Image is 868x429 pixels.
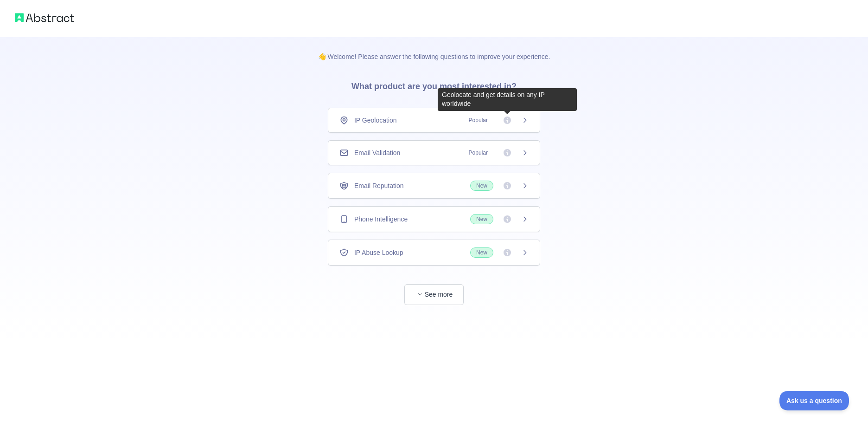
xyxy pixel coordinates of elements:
[337,61,531,108] h3: What product are you most interested in?
[354,116,397,125] span: IP Geolocation
[470,181,493,191] span: New
[470,247,493,258] span: New
[470,214,493,224] span: New
[354,214,408,224] span: Phone Intelligence
[442,91,573,109] div: Geolocate and get details on any IP worldwide
[463,148,493,157] span: Popular
[303,37,565,61] p: 👋 Welcome! Please answer the following questions to improve your experience.
[15,11,74,24] img: Abstract logo
[354,248,403,257] span: IP Abuse Lookup
[463,116,493,125] span: Popular
[779,391,849,410] iframe: Toggle Customer Support
[354,181,404,190] span: Email Reputation
[354,148,400,157] span: Email Validation
[404,284,464,305] button: See more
